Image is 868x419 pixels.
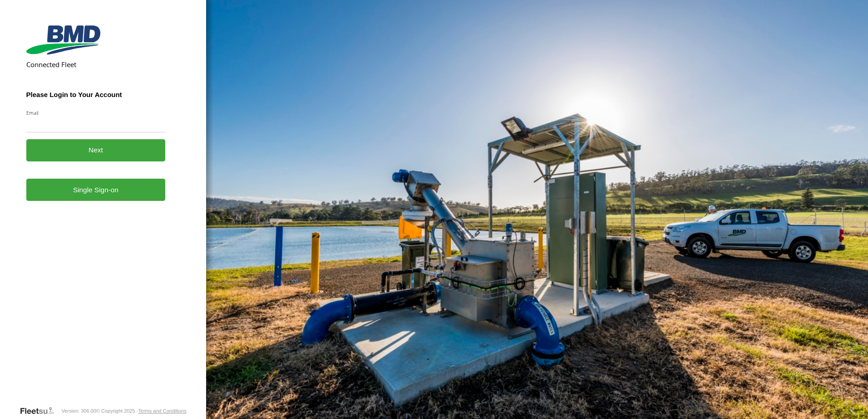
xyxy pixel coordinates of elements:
label: Email [26,109,166,116]
a: Terms and Conditions [138,408,186,414]
div: Version: 306.00 [61,408,96,414]
div: © Copyright 2025 - [96,408,187,414]
a: Visit our Website [20,406,61,415]
a: Single Sign-on [26,179,166,201]
h2: Connected Fleet [26,60,166,69]
img: BMD [26,25,100,54]
h3: Please Login to Your Account [26,91,166,98]
button: Next [26,139,166,161]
